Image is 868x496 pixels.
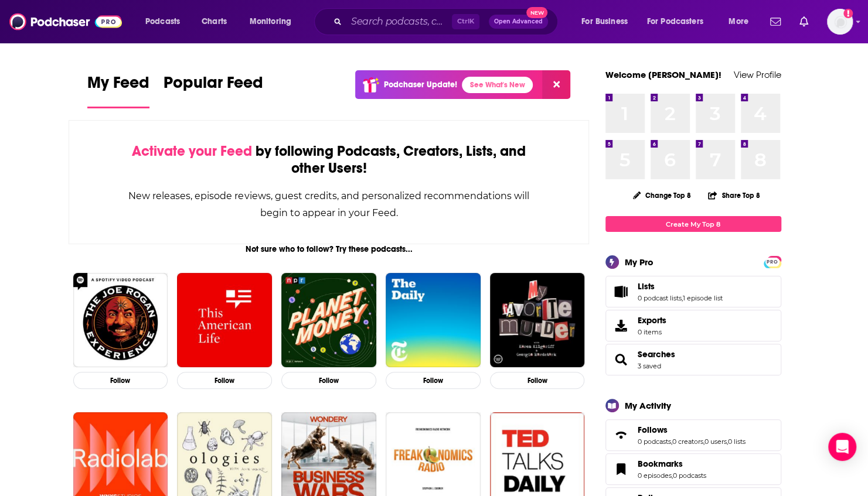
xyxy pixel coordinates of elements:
[720,12,763,31] button: open menu
[490,273,585,368] img: My Favorite Murder with Karen Kilgariff and Georgia Hardstark
[202,13,227,30] span: Charts
[132,142,252,160] span: Activate your Feed
[573,12,642,31] button: open menu
[128,143,530,177] div: by following Podcasts, Creators, Lists, and other Users!
[683,294,723,302] a: 1 episode list
[638,362,661,370] a: 3 saved
[638,315,666,326] span: Exports
[765,12,785,32] a: Show notifications dropdown
[672,471,673,480] span: ,
[707,184,760,207] button: Share Top 8
[638,425,668,435] span: Follows
[610,427,633,443] a: Follows
[605,216,781,232] a: Create My Top 8
[490,372,585,389] button: Follow
[73,273,168,368] img: The Joe Rogan Experience
[672,437,703,446] a: 0 creators
[605,419,781,451] span: Follows
[128,187,530,221] div: New releases, episode reviews, guest credits, and personalized recommendations will begin to appe...
[827,9,853,35] span: Logged in as WE_Broadcast
[194,12,234,31] a: Charts
[610,351,633,368] a: Searches
[452,14,479,29] span: Ctrl K
[638,328,666,336] span: 0 items
[281,273,376,368] img: Planet Money
[638,471,672,480] a: 0 episodes
[625,400,671,411] div: My Activity
[384,80,457,90] p: Podchaser Update!
[626,188,699,203] button: Change Top 8
[610,461,633,477] a: Bookmarks
[729,13,748,30] span: More
[281,372,376,389] button: Follow
[177,273,272,368] img: This American Life
[647,13,703,30] span: For Podcasters
[241,12,307,31] button: open menu
[386,273,481,368] img: The Daily
[638,459,706,469] a: Bookmarks
[386,372,481,389] button: Follow
[145,13,180,30] span: Podcasts
[638,281,655,292] span: Lists
[605,69,721,80] a: Welcome [PERSON_NAME]!
[639,12,720,31] button: open menu
[9,11,122,33] img: Podchaser - Follow, Share and Rate Podcasts
[828,433,856,461] div: Open Intercom Messenger
[638,349,675,360] a: Searches
[605,453,781,485] span: Bookmarks
[827,9,853,35] img: User Profile
[605,344,781,375] span: Searches
[638,425,746,435] a: Follows
[164,73,263,108] a: Popular Feed
[638,437,671,446] a: 0 podcasts
[87,73,149,108] a: My Feed
[703,437,704,446] span: ,
[137,12,195,31] button: open menu
[625,256,653,268] div: My Pro
[494,19,543,25] span: Open Advanced
[346,12,452,31] input: Search podcasts, credits, & more...
[605,310,781,341] a: Exports
[638,281,723,292] a: Lists
[69,244,590,254] div: Not sure who to follow? Try these podcasts...
[827,9,853,35] button: Show profile menu
[605,276,781,307] span: Lists
[73,372,168,389] button: Follow
[177,372,272,389] button: Follow
[728,437,746,446] a: 0 lists
[765,257,780,266] a: PRO
[795,12,813,32] a: Show notifications dropdown
[727,437,728,446] span: ,
[671,437,672,446] span: ,
[489,15,548,29] button: Open AdvancedNew
[638,294,682,302] a: 0 podcast lists
[610,283,633,300] a: Lists
[164,73,263,100] span: Popular Feed
[462,77,533,93] a: See What's New
[610,317,633,334] span: Exports
[734,69,781,80] a: View Profile
[526,7,547,18] span: New
[638,459,683,469] span: Bookmarks
[87,73,149,100] span: My Feed
[325,8,569,35] div: Search podcasts, credits, & more...
[673,471,706,480] a: 0 podcasts
[843,9,853,18] svg: Add a profile image
[581,13,628,30] span: For Business
[250,13,291,30] span: Monitoring
[704,437,727,446] a: 0 users
[682,294,683,302] span: ,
